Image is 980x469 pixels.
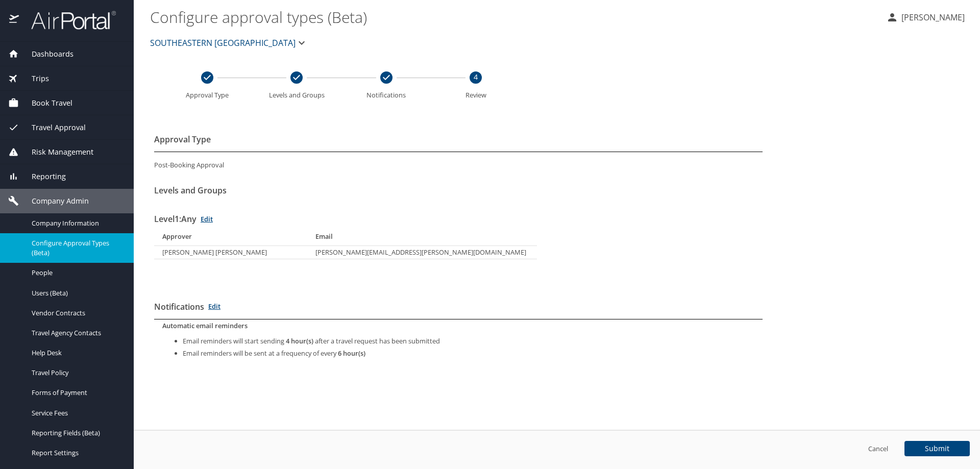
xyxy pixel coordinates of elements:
th: [PERSON_NAME] [PERSON_NAME] [154,246,307,259]
span: Forms of Payment [32,388,121,398]
a: Edit [208,302,220,311]
span: Travel Agency Contacts [32,328,121,338]
td: [PERSON_NAME][EMAIL_ADDRESS][PERSON_NAME][DOMAIN_NAME] [307,246,537,259]
h2: Approval Type [154,131,211,147]
li: Email reminders will start sending after a travel request has been submitted [183,336,763,348]
span: Travel Policy [32,368,121,378]
span: Book Travel [19,97,72,109]
span: Configure Approval Types (Beta) [32,238,121,258]
span: Vendor Contracts [32,308,121,318]
img: icon-airportal.png [9,10,20,30]
span: People [32,268,121,278]
h2: Notifications [154,299,204,315]
span: Report Settings [32,448,121,458]
img: airportal-logo.png [20,10,116,30]
th: Email [307,227,537,246]
span: SOUTHEASTERN [GEOGRAPHIC_DATA] [150,36,296,50]
span: Risk Management [19,146,93,158]
span: Reporting [19,171,66,182]
span: Reporting Fields (Beta) [32,428,121,438]
strong: 6 hour(s) [338,349,365,358]
p: Post-Booking Approval [154,160,763,170]
span: Submit [925,445,949,452]
span: Company Admin [19,195,89,207]
p: spacing [150,416,964,423]
span: Review [435,92,517,98]
text: 4 [474,72,478,82]
span: Help Desk [32,348,121,358]
p: [PERSON_NAME] [898,11,965,23]
span: Dashboards [19,48,73,60]
span: Travel Approval [19,122,86,133]
h2: Level 1 : Any [154,211,197,227]
span: Notifications [346,92,427,98]
span: Levels and Groups [256,92,338,98]
a: Edit [201,214,213,224]
button: SOUTHEASTERN [GEOGRAPHIC_DATA] [146,33,312,53]
th: Approver [154,227,307,246]
button: [PERSON_NAME] [882,8,969,27]
span: Approval Type [166,92,248,98]
table: simple table [154,227,537,259]
a: Cancel [868,444,888,453]
span: Users (Beta) [32,288,121,298]
h3: Automatic email reminders [162,319,763,333]
button: Submit [904,441,970,456]
strong: 4 hour(s) [286,336,313,345]
h2: Levels and Groups [154,182,227,199]
p: spacing [154,280,763,286]
span: Trips [19,73,49,84]
h1: Configure approval types (Beta) [150,1,878,33]
span: Service Fees [32,408,121,418]
li: Email reminders will be sent at a frequency of every [183,349,763,360]
span: Company Information [32,218,121,228]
